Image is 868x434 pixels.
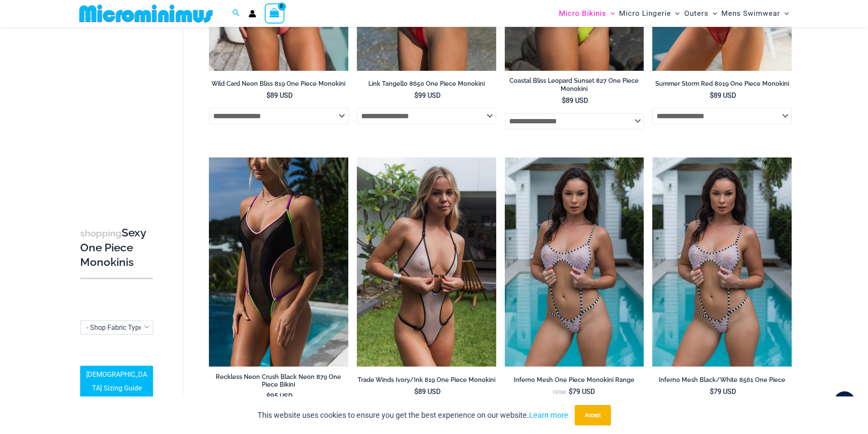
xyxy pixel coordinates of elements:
a: Inferno Mesh Black White 8561 One Piece 05Inferno Mesh Black White 8561 One Piece 08Inferno Mesh ... [652,157,792,367]
span: $ [569,387,573,396]
a: OutersMenu ToggleMenu Toggle [682,3,719,24]
a: Wild Card Neon Bliss 819 One Piece Monokini [209,80,348,91]
h3: Sexy One Piece Monokinis [80,226,153,269]
bdi: 89 USD [562,96,588,105]
a: Micro BikinisMenu ToggleMenu Toggle [557,3,617,24]
p: This website uses cookies to ensure you get the best experience on our website. [258,409,568,422]
bdi: 89 USD [710,91,736,99]
span: $ [266,91,270,99]
span: Menu Toggle [709,3,717,24]
span: Outers [684,3,709,24]
h2: Wild Card Neon Bliss 819 One Piece Monokini [209,80,348,88]
span: $ [562,96,566,105]
a: Account icon link [249,10,256,17]
span: Mens Swimwear [721,3,780,24]
img: Inferno Mesh Black White 8561 One Piece 05 [505,157,644,367]
h2: Inferno Mesh One Piece Monokini Range [505,376,644,384]
a: Summer Storm Red 8019 One Piece Monokini [652,80,792,91]
bdi: 99 USD [414,91,441,99]
a: View Shopping Cart, empty [265,3,284,23]
a: Reckless Neon Crush Black Neon 879 One Piece 01Reckless Neon Crush Black Neon 879 One Piece 09Rec... [209,157,348,367]
h2: Summer Storm Red 8019 One Piece Monokini [652,80,792,88]
span: - Shop Fabric Type [81,321,153,334]
span: Menu Toggle [780,3,789,24]
a: Search icon link [232,8,240,19]
a: Link Tangello 8650 One Piece Monokini [357,80,496,91]
nav: Site Navigation [556,1,792,26]
a: Inferno Mesh Black White 8561 One Piece 05Inferno Mesh Olive Fuchsia 8561 One Piece 03Inferno Mes... [505,157,644,367]
a: Micro LingerieMenu ToggleMenu Toggle [617,3,682,24]
span: $ [414,387,418,396]
a: Inferno Mesh One Piece Monokini Range [505,376,644,387]
span: - Shop Fabric Type [87,323,142,332]
a: Coastal Bliss Leopard Sunset 827 One Piece Monokini [505,77,644,96]
a: Learn more [529,411,568,419]
iframe: TrustedSite Certified [80,29,157,199]
span: From: [553,390,567,395]
span: $ [710,387,714,396]
img: Trade Winds IvoryInk 819 One Piece 06 [357,157,496,367]
bdi: 89 USD [414,387,441,396]
a: [DEMOGRAPHIC_DATA] Sizing Guide [80,366,153,397]
a: Reckless Neon Crush Black Neon 879 One Piece Bikini [209,373,348,392]
bdi: 79 USD [569,387,595,396]
h2: Inferno Mesh Black/White 8561 One Piece [652,376,792,384]
bdi: 95 USD [266,392,293,400]
h2: Link Tangello 8650 One Piece Monokini [357,80,496,88]
span: $ [414,91,418,99]
h2: Coastal Bliss Leopard Sunset 827 One Piece Monokini [505,77,644,93]
a: Trade Winds Ivory/Ink 819 One Piece Monokini [357,376,496,387]
img: Inferno Mesh Black White 8561 One Piece 05 [652,157,792,367]
span: Micro Bikinis [559,3,606,24]
span: $ [266,392,270,400]
bdi: 89 USD [266,91,293,99]
span: Menu Toggle [671,3,680,24]
bdi: 79 USD [710,387,736,396]
span: - Shop Fabric Type [80,320,153,335]
img: Reckless Neon Crush Black Neon 879 One Piece 09 [209,157,348,367]
span: Micro Lingerie [619,3,671,24]
button: Accept [575,405,611,425]
span: shopping [80,228,122,239]
img: MM SHOP LOGO FLAT [76,4,216,23]
span: $ [710,91,714,99]
h2: Trade Winds Ivory/Ink 819 One Piece Monokini [357,376,496,384]
a: Trade Winds IvoryInk 819 One Piece 06Trade Winds IvoryInk 819 One Piece 03Trade Winds IvoryInk 81... [357,157,496,367]
a: Mens SwimwearMenu ToggleMenu Toggle [719,3,791,24]
h2: Reckless Neon Crush Black Neon 879 One Piece Bikini [209,373,348,389]
a: Inferno Mesh Black/White 8561 One Piece [652,376,792,387]
span: Menu Toggle [606,3,615,24]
